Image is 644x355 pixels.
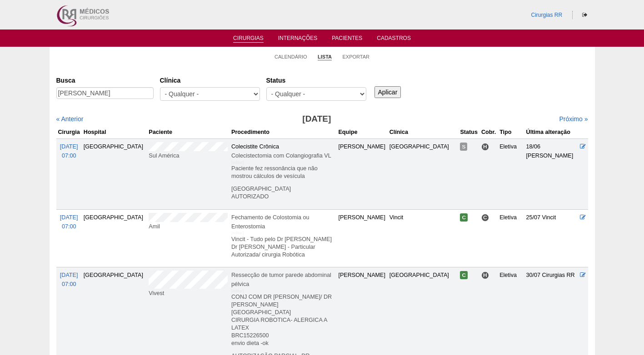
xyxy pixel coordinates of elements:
[231,165,334,180] p: Paciente fez ressonância que não mostrou cálculos de vesícula
[524,138,579,209] td: 18/06 [PERSON_NAME]
[149,222,228,231] div: Amil
[266,76,366,85] label: Status
[336,126,387,139] th: Equipe
[318,54,332,60] a: Lista
[460,271,468,279] span: Confirmada
[56,115,84,123] a: « Anterior
[60,272,78,278] span: [DATE]
[278,35,318,44] a: Internações
[524,209,579,267] td: 25/07 Vincit
[275,54,307,60] a: Calendário
[62,223,76,230] span: 07:00
[230,138,336,209] td: Colecistite Crônica
[231,185,334,201] p: [GEOGRAPHIC_DATA] AUTORIZADO
[582,12,587,18] i: Sair
[458,126,479,139] th: Status
[479,126,498,139] th: Cobr.
[231,271,334,289] div: Ressecção de tumor parede abdominal pélvica
[481,214,489,222] span: Consultório
[60,214,78,221] span: [DATE]
[559,115,588,123] a: Próximo »
[147,126,230,139] th: Paciente
[56,126,82,139] th: Cirurgia
[580,214,586,221] a: Editar
[62,281,76,287] span: 07:00
[388,126,459,139] th: Clínica
[388,138,459,209] td: [GEOGRAPHIC_DATA]
[580,143,586,150] a: Editar
[524,126,579,139] th: Última alteração
[377,35,411,44] a: Cadastros
[580,272,586,278] a: Editar
[56,76,154,85] label: Busca
[231,236,334,259] p: Vincit - Tudo pelo Dr [PERSON_NAME] Dr [PERSON_NAME] - Particular Autorizada/ cirurgia Robótica
[56,87,154,99] input: Digite os termos que você deseja procurar.
[60,143,78,150] span: [DATE]
[332,35,362,44] a: Pacientes
[60,272,78,287] a: [DATE] 07:00
[231,158,244,167] div: [editar]
[60,143,78,159] a: [DATE] 07:00
[336,138,387,209] td: [PERSON_NAME]
[231,228,244,237] div: [editar]
[498,209,524,267] td: Eletiva
[460,213,468,222] span: Confirmada
[531,12,562,18] a: Cirurgias RR
[184,113,449,126] h3: [DATE]
[231,286,244,296] div: [editar]
[342,54,369,60] a: Exportar
[374,86,401,98] input: Aplicar
[231,213,334,231] div: Fechamento de Colostomia ou Enterostomia
[149,289,228,298] div: Vivest
[336,209,387,267] td: [PERSON_NAME]
[230,126,336,139] th: Procedimento
[60,214,78,230] a: [DATE] 07:00
[82,209,147,267] td: [GEOGRAPHIC_DATA]
[82,126,147,139] th: Hospital
[233,35,264,43] a: Cirurgias
[231,151,334,160] div: Colecistectomia com Colangiografia VL
[149,151,228,160] div: Sul América
[481,271,489,279] span: Hospital
[82,138,147,209] td: [GEOGRAPHIC_DATA]
[498,126,524,139] th: Tipo
[62,153,76,159] span: 07:00
[388,209,459,267] td: Vincit
[460,143,467,151] span: Suspensa
[498,138,524,209] td: Eletiva
[160,76,260,85] label: Clínica
[481,143,489,151] span: Hospital
[231,293,334,347] p: CONJ COM DR [PERSON_NAME]/ DR [PERSON_NAME] [GEOGRAPHIC_DATA] CIRURGIA ROBOTICA- ALERGICA A LATEX...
